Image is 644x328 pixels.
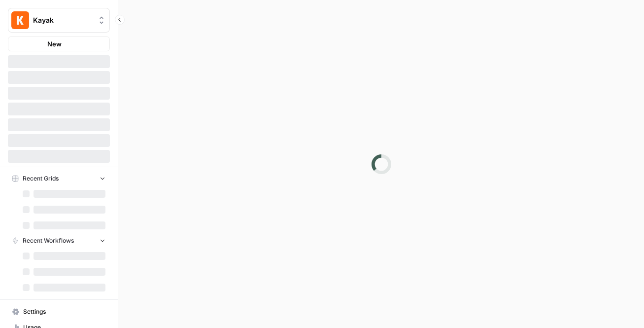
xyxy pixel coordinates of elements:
[23,174,59,183] span: Recent Grids
[33,15,93,25] span: Kayak
[8,36,110,51] button: New
[8,304,110,320] a: Settings
[47,39,62,49] span: New
[8,171,110,186] button: Recent Grids
[11,11,29,29] img: Kayak Logo
[23,236,74,245] span: Recent Workflows
[8,233,110,248] button: Recent Workflows
[23,307,105,316] span: Settings
[8,8,110,33] button: Workspace: Kayak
